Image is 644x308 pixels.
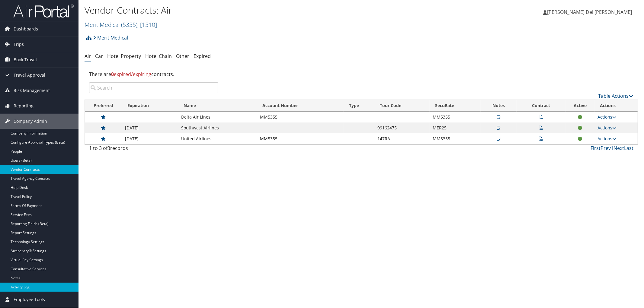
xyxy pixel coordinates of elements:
a: Actions [598,136,617,141]
td: MM5355 [430,112,481,122]
span: Risk Management [14,83,50,98]
input: Search [89,82,218,93]
th: Name: activate to sort column ascending [178,100,257,112]
td: MM5355 [257,112,344,122]
a: Car [95,53,103,59]
th: Type: activate to sort column ascending [344,100,374,112]
th: Actions [594,100,638,112]
a: Hotel Chain [145,53,172,59]
a: Prev [601,145,611,151]
img: airportal-logo.png [13,4,74,18]
span: Dashboards [14,21,38,37]
th: Active: activate to sort column ascending [566,100,594,112]
th: SecuRate: activate to sort column ascending [430,100,481,112]
td: MM5355 [257,133,344,144]
td: 147RA [374,133,430,144]
a: Merit Medical [85,21,157,29]
th: Preferred: activate to sort column ascending [85,100,122,112]
span: Reporting [14,98,34,113]
td: [DATE] [122,133,178,144]
a: Merit Medical [93,32,128,44]
strong: 0 [111,71,114,78]
td: MER25 [430,122,481,133]
div: There are contracts. [85,66,638,82]
a: First [591,145,601,151]
td: United Airlines [178,133,257,144]
span: , [ 1510 ] [137,21,157,29]
span: Book Travel [14,52,37,67]
td: [DATE] [122,122,178,133]
a: [PERSON_NAME] Del [PERSON_NAME] [543,3,638,21]
td: MM5355 [430,133,481,144]
a: Last [624,145,633,151]
span: ( 5355 ) [121,21,137,29]
div: 1 to 3 of records [89,144,218,155]
a: 1 [611,145,614,151]
td: Southwest Airlines [178,122,257,133]
h1: Vendor Contracts: Air [85,4,453,17]
a: Actions [598,125,617,131]
td: Delta Air Lines [178,112,257,122]
a: Other [176,53,189,59]
a: Table Actions [598,93,633,99]
span: 3 [107,145,110,151]
span: [PERSON_NAME] Del [PERSON_NAME] [547,9,632,15]
span: expired/expiring [111,71,151,78]
td: 99162475 [374,122,430,133]
span: Company Admin [14,114,47,129]
a: Next [614,145,624,151]
th: Account Number: activate to sort column ascending [257,100,344,112]
th: Notes: activate to sort column ascending [481,100,517,112]
th: Tour Code: activate to sort column ascending [374,100,430,112]
th: Expiration: activate to sort column ascending [122,100,178,112]
a: Hotel Property [107,53,141,59]
span: Employee Tools [14,292,45,307]
a: Air [85,53,91,59]
a: Expired [194,53,211,59]
span: Travel Approval [14,68,45,83]
th: Contract: activate to sort column ascending [517,100,566,112]
a: Actions [598,114,617,120]
span: Trips [14,37,24,52]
